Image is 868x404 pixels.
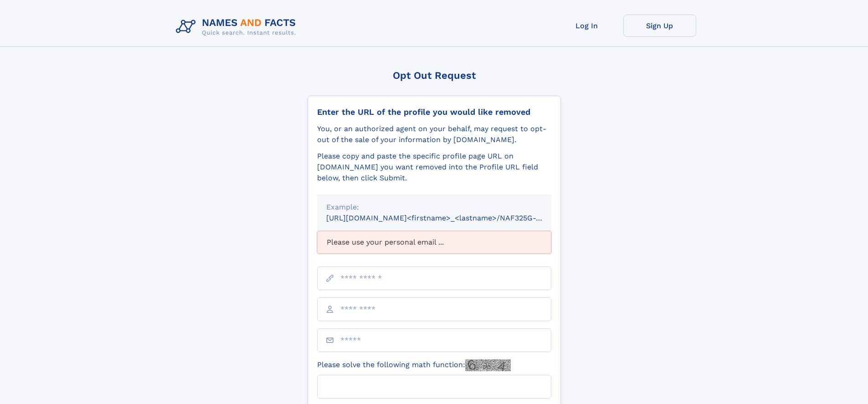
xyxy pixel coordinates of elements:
div: Please copy and paste the specific profile page URL on [DOMAIN_NAME] you want removed into the Pr... [317,151,551,184]
div: Please use your personal email ... [317,231,551,254]
a: Log In [550,15,623,37]
div: Enter the URL of the profile you would like removed [317,107,551,117]
a: Sign Up [623,15,696,37]
div: Opt Out Request [308,70,561,81]
div: You, or an authorized agent on your behalf, may request to opt-out of the sale of your informatio... [317,123,551,145]
div: Example: [326,202,542,213]
small: [URL][DOMAIN_NAME]<firstname>_<lastname>/NAF325G-xxxxxxxx [326,214,569,222]
label: Please solve the following math function: [317,359,511,371]
img: Logo Names and Facts [172,15,303,39]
